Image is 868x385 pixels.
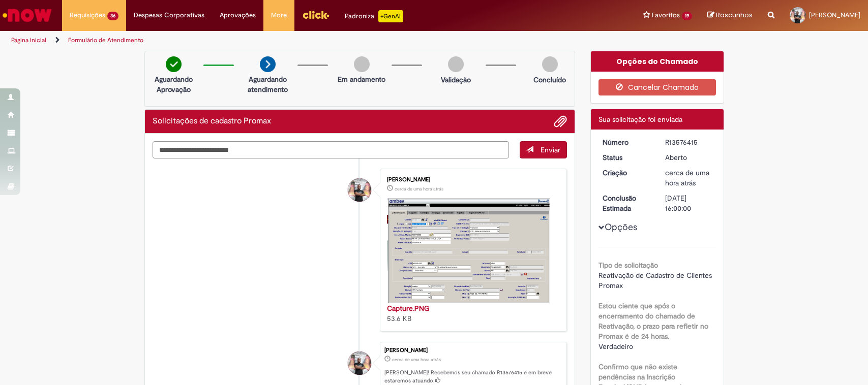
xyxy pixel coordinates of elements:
img: ServiceNow [1,5,53,25]
div: Padroniza [345,10,403,22]
span: Enviar [541,145,560,154]
b: Tipo de solicitação [598,261,658,270]
span: Favoritos [652,10,680,20]
p: [PERSON_NAME]! Recebemos seu chamado R13576415 e em breve estaremos atuando. [384,369,561,384]
span: Despesas Corporativas [134,10,204,20]
span: Sua solicitação foi enviada [598,115,682,124]
dt: Criação [595,168,657,178]
div: [PERSON_NAME] [384,347,561,354]
span: Reativação de Cadastro de Clientes Promax [598,271,714,290]
span: More [271,10,287,20]
div: R13576415 [665,137,712,147]
a: Rascunhos [707,11,753,20]
span: Aprovações [220,10,256,20]
dt: Status [595,152,657,163]
span: cerca de uma hora atrás [392,357,441,363]
span: Requisições [70,10,105,20]
time: 29/09/2025 12:00:40 [392,357,441,363]
div: 29/09/2025 12:00:40 [665,168,712,188]
span: Rascunhos [716,10,753,20]
a: Capture.PNG [387,304,429,313]
img: img-circle-grey.png [448,56,464,72]
button: Cancelar Chamado [598,79,716,95]
img: check-circle-green.png [166,56,182,72]
span: 19 [682,12,692,20]
img: img-circle-grey.png [542,56,558,72]
span: cerca de uma hora atrás [665,168,709,187]
p: +GenAi [378,10,403,22]
p: Em andamento [338,74,385,84]
div: Talles Silva Miranda [348,178,371,202]
img: img-circle-grey.png [354,56,370,72]
p: Aguardando atendimento [243,74,292,94]
textarea: Digite sua mensagem aqui... [153,141,510,159]
p: Aguardando Aprovação [149,74,198,94]
span: Verdadeiro [598,342,633,351]
div: 53.6 KB [387,303,556,324]
button: Adicionar anexos [554,115,567,128]
img: click_logo_yellow_360x200.png [302,7,330,22]
h2: Solicitações de cadastro Promax Histórico de tíquete [153,117,271,126]
span: [PERSON_NAME] [809,11,860,19]
button: Enviar [520,141,567,158]
time: 29/09/2025 12:00:37 [395,186,443,192]
p: Concluído [533,75,566,85]
img: arrow-next.png [260,56,276,72]
b: Estou ciente que após o encerramento do chamado de Reativação, o prazo para refletir no Promax é ... [598,301,708,341]
span: 36 [107,12,118,20]
a: Página inicial [11,36,46,44]
div: Aberto [665,152,712,163]
time: 29/09/2025 12:00:40 [665,168,709,187]
div: Talles Silva Miranda [348,351,371,375]
div: Opções do Chamado [591,51,724,72]
div: [DATE] 16:00:00 [665,193,712,213]
p: Validação [441,75,471,85]
dt: Conclusão Estimada [595,193,657,213]
span: cerca de uma hora atrás [395,186,443,192]
a: Formulário de Atendimento [68,36,143,44]
div: [PERSON_NAME] [387,177,556,183]
ul: Trilhas de página [8,31,571,50]
dt: Número [595,137,657,147]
